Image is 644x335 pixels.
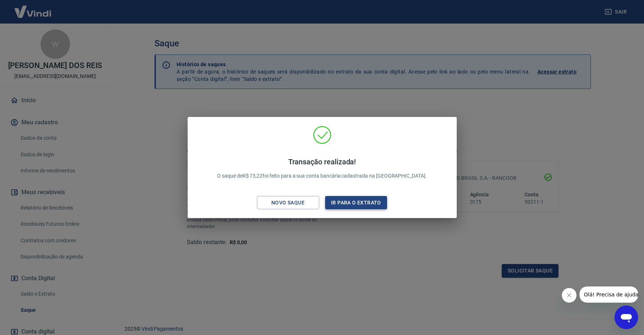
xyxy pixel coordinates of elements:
[262,198,313,207] div: Novo saque
[217,157,427,180] p: O saque de R$ 73,22 foi feito para a sua conta bancária cadastrada na [GEOGRAPHIC_DATA].
[579,286,638,303] iframe: Mensagem da empresa
[4,5,62,11] span: Olá! Precisa de ajuda?
[325,196,387,210] button: Ir para o extrato
[615,306,638,329] iframe: Botão para abrir a janela de mensagens
[257,196,319,210] button: Novo saque
[217,157,427,166] h4: Transação realizada!
[562,288,577,303] iframe: Fechar mensagem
